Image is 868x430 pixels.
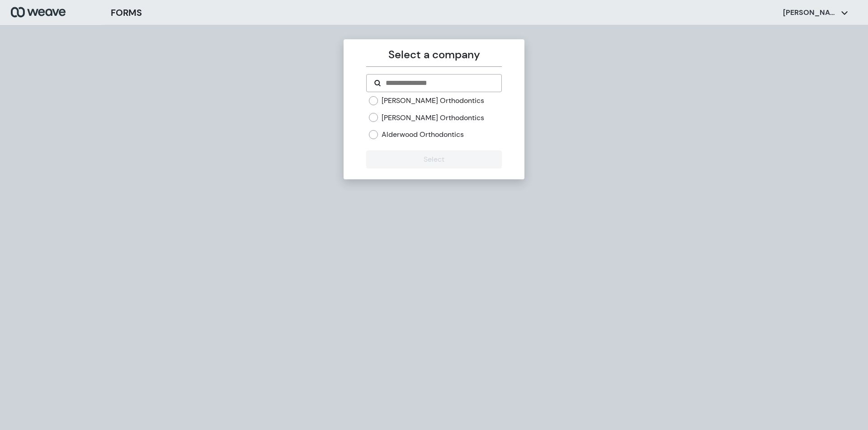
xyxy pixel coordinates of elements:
[382,96,484,106] label: [PERSON_NAME] Orthodontics
[385,78,494,89] input: Search
[366,47,501,63] p: Select a company
[783,8,837,18] p: [PERSON_NAME]
[111,6,142,19] h3: FORMS
[382,130,464,140] label: Alderwood Orthodontics
[366,150,501,168] button: Select
[382,113,484,123] label: [PERSON_NAME] Orthodontics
